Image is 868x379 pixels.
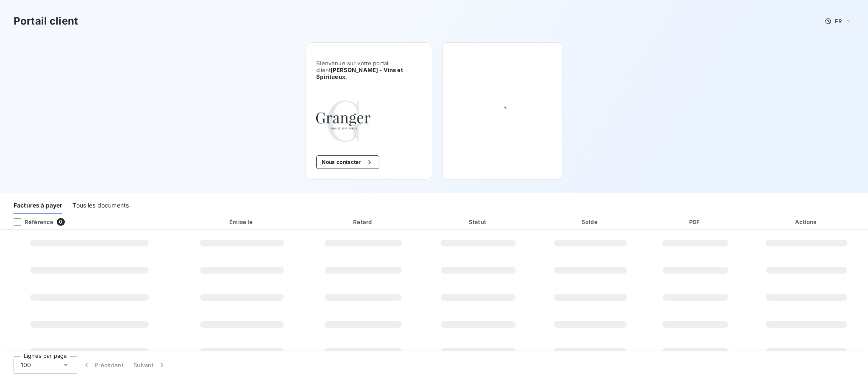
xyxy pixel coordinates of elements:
div: Solde [537,218,644,226]
span: FR [835,18,842,25]
div: Actions [747,218,866,226]
button: Nous contacter [316,155,379,169]
img: Company logo [316,100,370,142]
div: Retard [307,218,420,226]
div: Tous les documents [72,196,129,214]
div: PDF [647,218,743,226]
div: Statut [423,218,533,226]
span: 100 [21,361,31,369]
button: Précédent [77,356,128,374]
div: Factures à payer [14,196,62,214]
div: Référence [7,218,53,226]
div: Émise le [181,218,304,226]
h3: Portail client [14,14,78,29]
span: [PERSON_NAME] - Vins et Spiritueux [316,66,403,80]
span: Bienvenue sur votre portail client . [316,60,422,80]
button: Suivant [128,356,171,374]
span: 0 [57,218,64,226]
